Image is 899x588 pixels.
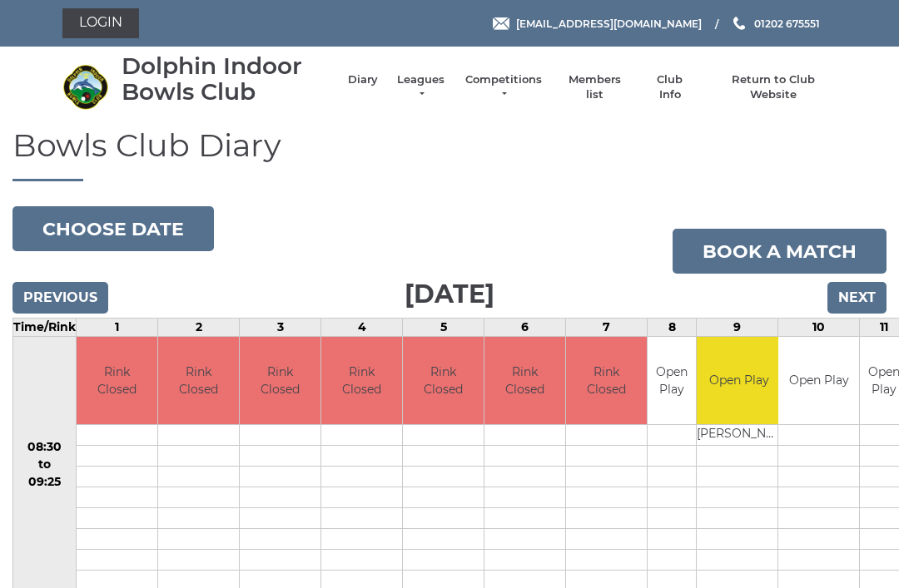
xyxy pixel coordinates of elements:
[516,17,702,29] span: [EMAIL_ADDRESS][DOMAIN_NAME]
[403,319,484,337] td: 5
[62,8,139,38] a: Login
[348,72,378,87] a: Diary
[240,337,320,424] td: Rink Closed
[464,72,544,102] a: Competitions
[697,424,781,445] td: [PERSON_NAME]
[158,337,239,424] td: Rink Closed
[697,319,778,337] td: 9
[559,72,628,102] a: Members list
[321,319,403,337] td: 4
[711,72,837,102] a: Return to Club Website
[122,53,331,105] div: Dolphin Indoor Bowls Club
[12,206,214,251] button: Choose date
[648,319,697,337] td: 8
[697,337,781,424] td: Open Play
[77,337,157,424] td: Rink Closed
[566,337,647,424] td: Rink Closed
[827,282,887,314] input: Next
[778,337,859,424] td: Open Play
[62,64,108,110] img: Dolphin Indoor Bowls Club
[778,319,860,337] td: 10
[673,229,887,274] a: Book a match
[77,319,158,337] td: 1
[733,17,745,30] img: Phone us
[493,16,702,32] a: Email [EMAIL_ADDRESS][DOMAIN_NAME]
[648,337,696,424] td: Open Play
[484,337,565,424] td: Rink Closed
[646,72,694,102] a: Club Info
[321,337,402,424] td: Rink Closed
[12,128,887,182] h1: Bowls Club Diary
[13,319,77,337] td: Time/Rink
[484,319,566,337] td: 6
[12,282,108,314] input: Previous
[493,17,509,30] img: Email
[566,319,648,337] td: 7
[240,319,321,337] td: 3
[754,17,820,29] span: 01202 675551
[395,72,447,102] a: Leagues
[731,16,820,32] a: Phone us 01202 675551
[158,319,240,337] td: 2
[403,337,484,424] td: Rink Closed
